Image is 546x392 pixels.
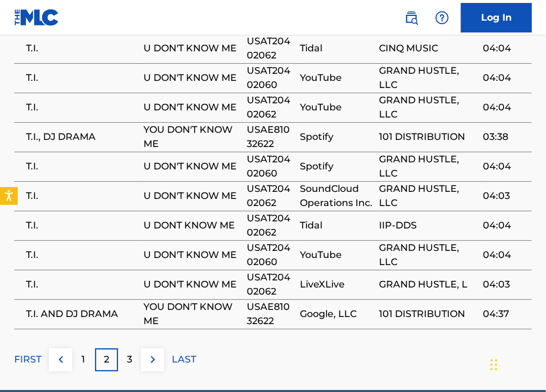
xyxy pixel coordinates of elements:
img: left [54,352,68,367]
span: 04:04 [483,248,526,262]
span: GRAND HUSTLE, L [380,277,477,292]
span: 04:03 [483,189,526,203]
span: 04:04 [483,71,526,85]
span: U DON'T KNOW ME [143,71,241,85]
span: GRAND HUSTLE, LLC [380,241,477,269]
span: U DON'T KNOW ME [143,277,241,292]
span: T.I. [26,248,138,262]
span: 101 DISTRIBUTION [380,307,477,321]
span: T.I., DJ DRAMA [26,130,138,144]
div: Drag [491,347,498,383]
span: T.I. [26,189,138,203]
span: IIP-DDS [380,218,477,233]
span: Tidal [300,218,373,233]
span: USAE81032622 [247,123,295,151]
span: GRAND HUSTLE, LLC [380,152,477,181]
span: YOU DON'T KNOW ME [143,300,241,328]
span: T.I. [26,71,138,85]
span: GRAND HUSTLE, LLC [380,64,477,92]
span: T.I. [26,100,138,115]
p: 3 [127,352,132,367]
span: 101 DISTRIBUTION [380,130,477,144]
img: MLC Logo [14,9,60,26]
span: USAT20402060 [247,152,295,181]
span: USAT20402062 [247,93,295,122]
span: USAT20402062 [247,211,295,240]
span: 03:38 [483,130,526,144]
span: 04:04 [483,159,526,174]
iframe: Chat Widget [487,335,546,392]
span: 04:37 [483,307,526,321]
span: USAT20402060 [247,241,295,269]
span: YouTube [300,100,373,115]
span: LiveXLive [300,277,373,292]
img: help [435,11,449,25]
p: 1 [82,352,86,367]
span: 04:04 [483,41,526,55]
p: 2 [104,352,109,367]
img: right [146,352,160,367]
span: USAT20402062 [247,270,295,299]
span: U DON'T KNOW ME [143,189,241,203]
span: USAT20402060 [247,64,295,92]
div: Help [430,6,454,30]
span: 04:03 [483,277,526,292]
span: T.I. [26,41,138,55]
span: U DON'T KNOW ME [143,248,241,262]
span: T.I. [26,159,138,174]
span: U DON'T KNOW ME [143,159,241,174]
span: U DON'T KNOW ME [143,100,241,115]
span: USAT20402062 [247,34,295,63]
span: Google, LLC [300,307,373,321]
span: GRAND HUSTLE, LLC [380,182,477,210]
span: USAT20402062 [247,182,295,210]
span: T.I. [26,277,138,292]
a: Log In [461,3,532,32]
span: CINQ MUSIC [380,41,477,55]
p: FIRST [14,352,41,367]
span: SoundCloud Operations Inc. [300,182,373,210]
a: Public Search [400,6,423,30]
span: U DON'T KNOW ME [143,41,241,55]
span: Tidal [300,41,373,55]
span: U DONT KNOW ME [143,218,241,233]
span: YOU DON'T KNOW ME [143,123,241,151]
span: 04:04 [483,218,526,233]
span: Spotify [300,130,373,144]
span: 04:04 [483,100,526,115]
span: T.I. AND DJ DRAMA [26,307,138,321]
span: T.I. [26,218,138,233]
p: LAST [172,352,196,367]
span: YouTube [300,248,373,262]
span: GRAND HUSTLE, LLC [380,93,477,122]
span: Spotify [300,159,373,174]
span: USAE81032622 [247,300,295,328]
img: search [404,11,419,25]
span: YouTube [300,71,373,85]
